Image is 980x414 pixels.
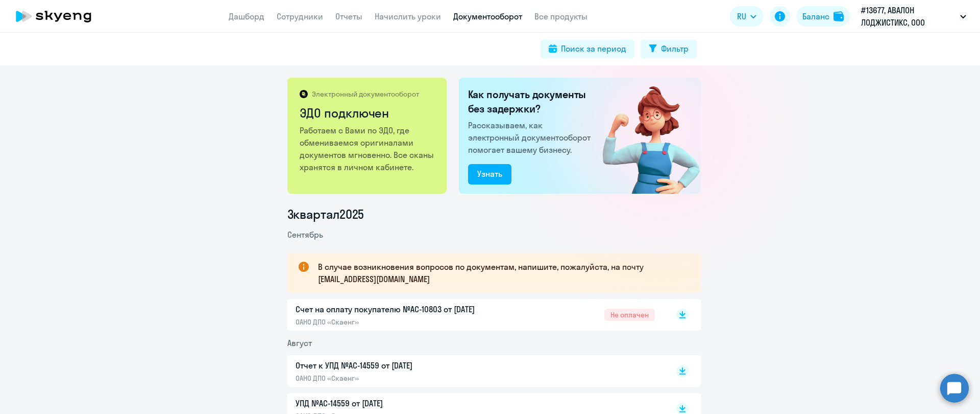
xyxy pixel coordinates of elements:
p: В случае возникновения вопросов по документам, напишите, пожалуйста, на почту [EMAIL_ADDRESS][DOM... [318,261,682,285]
p: УПД №AC-14559 от [DATE] [296,397,510,409]
a: Отчеты [335,11,362,21]
p: Счет на оплату покупателю №AC-10803 от [DATE] [296,303,510,315]
span: Август [287,338,312,348]
span: Сентябрь [287,229,323,240]
span: Не оплачен [604,309,655,321]
p: Рассказываем, как электронный документооборот помогает вашему бизнесу. [468,119,595,156]
p: #13677, АВАЛОН ЛОДЖИСТИКС, ООО [861,4,956,29]
p: Работаем с Вами по ЭДО, где обмениваемся оригиналами документов мгновенно. Все сканы хранятся в л... [300,124,436,173]
a: Дашборд [229,11,264,21]
button: Фильтр [641,40,697,58]
a: Начислить уроки [375,11,441,21]
h2: Как получать документы без задержки? [468,87,595,116]
img: connected [586,78,701,194]
p: Электронный документооборот [312,89,419,99]
button: Поиск за период [541,40,634,58]
p: ОАНО ДПО «Скаенг» [296,374,510,383]
div: Поиск за период [561,42,626,55]
a: Все продукты [534,11,587,21]
div: Узнать [477,168,502,180]
button: Узнать [468,164,511,185]
button: RU [730,6,764,27]
p: ОАНО ДПО «Скаенг» [296,317,510,327]
a: Счет на оплату покупателю №AC-10803 от [DATE]ОАНО ДПО «Скаенг»Не оплачен [296,303,655,327]
button: #13677, АВАЛОН ЛОДЖИСТИКС, ООО [856,4,971,29]
p: Отчет к УПД №AC-14559 от [DATE] [296,359,510,372]
div: Баланс [802,10,829,22]
span: RU [737,10,746,22]
li: 3 квартал 2025 [287,206,701,222]
a: Отчет к УПД №AC-14559 от [DATE]ОАНО ДПО «Скаенг» [296,359,655,383]
a: Сотрудники [277,11,323,21]
img: balance [834,11,844,21]
h2: ЭДО подключен [300,105,436,121]
button: Балансbalance [796,6,850,27]
a: Документооборот [453,11,522,21]
div: Фильтр [661,42,689,55]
